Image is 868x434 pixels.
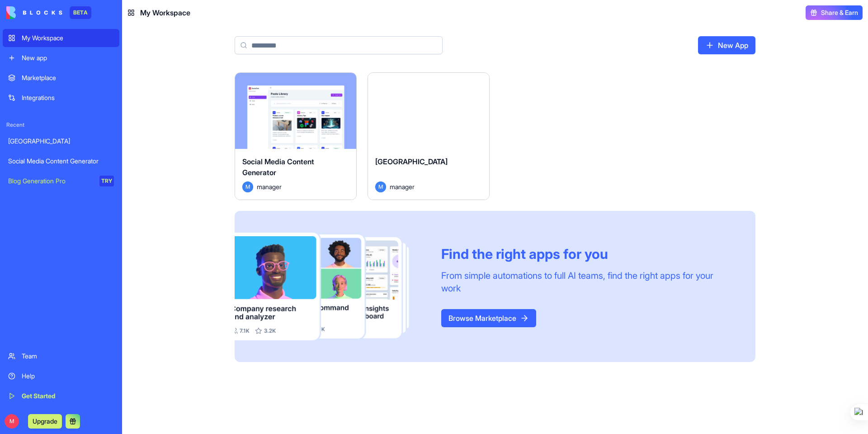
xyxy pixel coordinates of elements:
div: [GEOGRAPHIC_DATA] [8,137,114,146]
a: New App [698,36,755,54]
img: logo [6,6,62,19]
span: Share & Earn [821,8,858,17]
a: Social Media Content GeneratorMmanager [235,72,357,200]
div: Team [22,352,114,361]
span: manager [390,182,415,191]
div: Find the right apps for you [441,246,734,262]
button: Share & Earn [806,5,863,20]
span: M [375,181,386,192]
a: Get Started [3,387,119,405]
a: Team [3,347,119,365]
a: [GEOGRAPHIC_DATA]Mmanager [368,72,490,200]
span: [GEOGRAPHIC_DATA] [375,157,448,166]
div: Get Started [22,391,114,401]
img: Frame_181_egmpey.png [235,233,427,341]
span: manager [257,182,282,191]
span: M [5,414,19,429]
a: Blog Generation ProTRY [3,172,119,190]
div: Marketplace [22,73,114,82]
button: Upgrade [28,414,62,429]
a: Integrations [3,89,119,107]
div: From simple automations to full AI teams, find the right apps for your work [441,269,734,295]
div: Blog Generation Pro [8,176,93,186]
div: Integrations [22,93,114,102]
div: BETA [70,6,91,19]
a: Upgrade [28,416,62,425]
a: Browse Marketplace [441,309,536,327]
a: My Workspace [3,29,119,47]
a: Social Media Content Generator [3,152,119,170]
div: Help [22,372,114,381]
span: My Workspace [140,7,190,18]
a: Help [3,367,119,385]
a: BETA [6,6,91,19]
span: Social Media Content Generator [242,157,314,177]
div: New app [22,53,114,62]
a: [GEOGRAPHIC_DATA] [3,132,119,150]
div: TRY [99,176,114,186]
div: Social Media Content Generator [8,157,114,166]
span: M [242,181,253,192]
a: New app [3,49,119,67]
div: My Workspace [22,33,114,43]
a: Marketplace [3,69,119,87]
span: Recent [3,121,119,129]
